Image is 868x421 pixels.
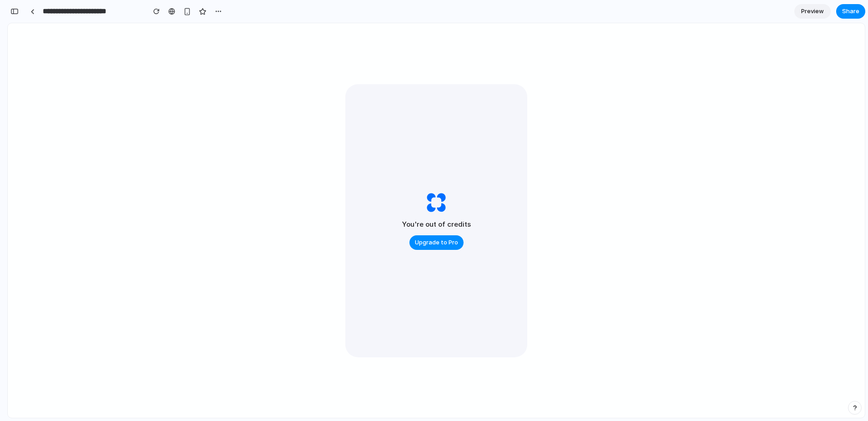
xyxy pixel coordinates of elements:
button: Upgrade to Pro [409,235,464,250]
span: Preview [801,7,824,16]
span: Upgrade to Pro [415,238,458,247]
h2: You're out of credits [402,219,471,230]
a: Preview [794,4,831,19]
button: Share [836,4,865,19]
span: Share [842,7,859,16]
